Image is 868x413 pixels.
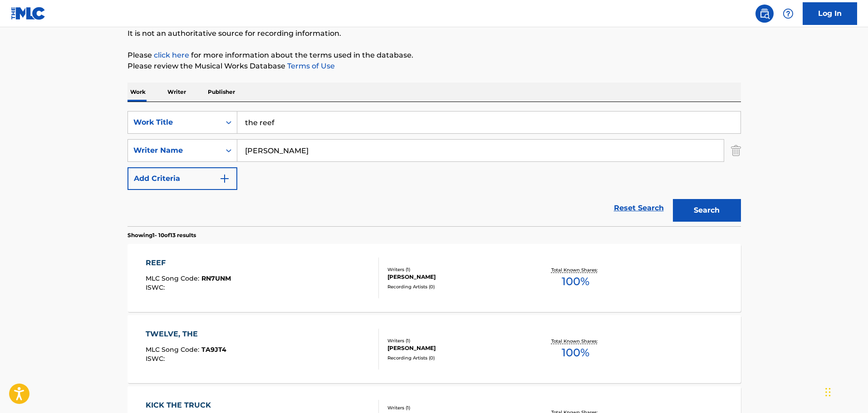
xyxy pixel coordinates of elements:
[755,5,774,23] a: Public Search
[146,400,228,411] div: KICK THE TRUCK
[128,315,741,383] a: TWELVE, THEMLC Song Code:TA9JT4ISWC:Writers (1)[PERSON_NAME]Recording Artists (0)Total Known Shar...
[11,7,46,20] img: MLC Logo
[562,273,589,290] span: 100 %
[551,267,600,273] p: Total Known Shares:
[387,344,525,352] div: [PERSON_NAME]
[128,83,148,102] p: Work
[387,404,525,411] div: Writers ( 1 )
[609,198,668,218] a: Reset Search
[387,273,525,281] div: [PERSON_NAME]
[201,274,231,282] span: RN7UNM
[128,167,237,190] button: Add Criteria
[128,61,741,72] p: Please review the Musical Works Database
[387,337,525,344] div: Writers ( 1 )
[562,345,589,361] span: 100 %
[285,62,335,70] a: Terms of Use
[205,83,238,102] p: Publisher
[783,8,794,19] img: help
[201,345,226,354] span: TA9JT4
[165,83,189,102] p: Writer
[128,50,741,61] p: Please for more information about the terms used in the database.
[673,199,741,222] button: Search
[146,355,167,363] span: ISWC :
[731,139,741,162] img: Delete Criterion
[146,345,201,354] span: MLC Song Code :
[146,283,167,292] span: ISWC :
[387,355,525,361] div: Recording Artists ( 0 )
[825,379,831,406] div: Drag
[128,244,741,312] a: REEFMLC Song Code:RN7UNMISWC:Writers (1)[PERSON_NAME]Recording Artists (0)Total Known Shares:100%
[803,2,857,25] a: Log In
[128,111,741,226] form: Search Form
[146,329,226,340] div: TWELVE, THE
[759,8,770,19] img: search
[128,28,741,39] p: It is not an authoritative source for recording information.
[387,283,525,290] div: Recording Artists ( 0 )
[551,338,600,345] p: Total Known Shares:
[146,274,201,282] span: MLC Song Code :
[219,173,230,184] img: 9d2ae6d4665cec9f34b9.svg
[128,231,196,239] p: Showing 1 - 10 of 13 results
[823,369,868,413] iframe: Chat Widget
[133,145,215,156] div: Writer Name
[779,5,797,23] div: Help
[387,266,525,273] div: Writers ( 1 )
[154,51,189,59] a: click here
[133,117,215,128] div: Work Title
[146,258,231,268] div: REEF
